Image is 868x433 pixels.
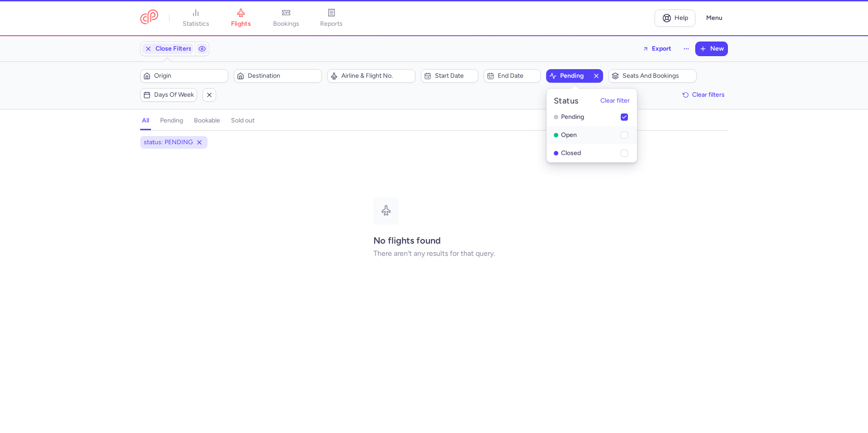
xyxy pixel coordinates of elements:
[194,117,220,125] h4: bookable
[231,20,251,28] span: flights
[655,9,695,27] a: Help
[373,249,495,258] p: There aren't any results for that query.
[421,69,478,83] button: Start date
[675,14,688,21] span: Help
[560,72,589,80] span: pending
[679,88,728,102] button: Clear filters
[554,115,558,119] span: PENDING
[141,42,195,56] button: Close Filters
[264,8,309,28] a: bookings
[652,45,671,52] span: Export
[554,96,579,106] h5: Status
[600,98,630,105] button: Clear filter
[554,133,558,137] span: OPEN
[140,88,197,102] button: Days of week
[140,9,158,26] a: CitizenPlane red outlined logo
[701,9,728,27] button: Menu
[309,8,354,28] a: reports
[554,151,558,155] span: CLOSED
[696,42,727,56] button: New
[623,72,693,80] span: Seats and bookings
[140,69,228,83] button: Origin
[173,8,218,28] a: statistics
[248,72,319,80] span: Destination
[710,45,724,52] span: New
[546,69,603,83] button: pending
[142,117,149,125] h4: all
[341,72,412,80] span: Airline & Flight No.
[156,45,192,52] span: Close Filters
[609,69,697,83] button: Seats and bookings
[373,235,441,246] strong: No flights found
[154,91,194,99] span: Days of week
[144,138,193,147] span: status: PENDING
[484,69,541,83] button: End date
[320,20,343,28] span: reports
[160,117,183,125] h4: pending
[637,42,677,56] button: Export
[435,72,475,80] span: Start date
[231,117,255,125] h4: sold out
[692,91,725,98] span: Clear filters
[154,72,225,80] span: Origin
[273,20,299,28] span: bookings
[218,8,264,28] a: flights
[498,72,538,80] span: End date
[234,69,322,83] button: Destination
[327,69,415,83] button: Airline & Flight No.
[183,20,209,28] span: statistics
